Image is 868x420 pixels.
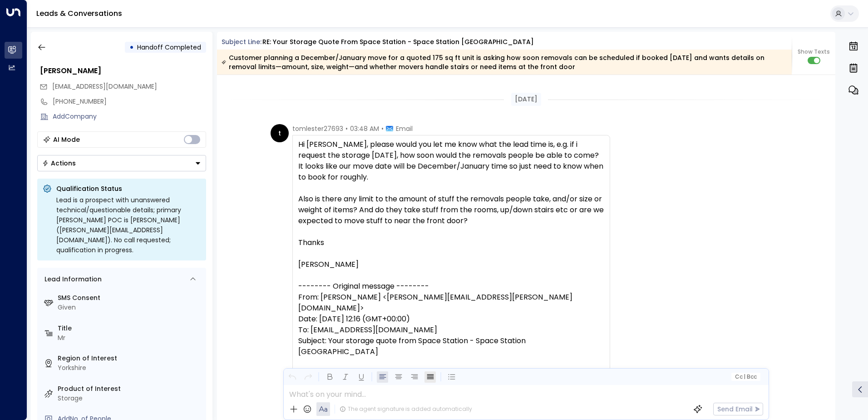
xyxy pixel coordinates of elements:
span: Subject Line: [222,37,261,46]
div: Actions [42,159,76,167]
div: [PERSON_NAME] [40,65,206,76]
div: Also is there any limit to the amount of stuff the removals people take, and/or size or weight of... [298,194,604,226]
div: [PHONE_NUMBER] [53,97,206,106]
div: Mr [58,333,202,343]
label: Region of Interest [58,354,202,363]
label: Title [58,324,202,333]
span: Email [396,124,413,133]
div: RE: Your storage quote from Space Station - Space Station [GEOGRAPHIC_DATA] [262,37,534,47]
div: Given [58,303,202,312]
span: tomlester27693@gmail.com [52,82,157,91]
div: Customer planning a December/January move for a quoted 175 sq ft unit is asking how soon removals... [222,53,787,71]
span: [EMAIL_ADDRESS][DOMAIN_NAME] [52,82,157,91]
span: • [345,124,348,133]
div: [DATE] [511,93,541,106]
span: Cc Bcc [735,374,756,380]
p: Qualification Status [56,184,201,193]
span: tomlester27693 [292,124,343,133]
div: Button group with a nested menu [37,155,206,171]
div: AI Mode [53,135,80,144]
button: Redo [302,371,314,383]
div: Lead is a prospect with unanswered technical/questionable details; primary [PERSON_NAME] POC is [... [56,195,201,255]
span: 03:48 AM [350,124,379,133]
span: • [381,124,384,133]
div: The agent signature is added automatically [340,405,472,413]
div: • [129,39,134,55]
span: Show Texts [798,48,830,56]
a: Leads & Conversations [36,8,122,19]
div: -------- Original message -------- [298,281,604,292]
div: Subject: Your storage quote from Space Station - Space Station [GEOGRAPHIC_DATA] [298,335,604,357]
span: Handoff Completed [137,43,201,52]
label: Product of Interest [58,384,202,394]
div: Date: [DATE] 12:16 (GMT+00:00) [298,314,604,325]
div: t [271,124,289,142]
div: To: [EMAIL_ADDRESS][DOMAIN_NAME] [298,325,604,335]
div: From: [PERSON_NAME] <[PERSON_NAME][EMAIL_ADDRESS][PERSON_NAME][DOMAIN_NAME]> [298,292,604,314]
div: AddCompany [53,112,206,121]
button: Actions [37,155,206,171]
div: Lead Information [41,275,102,284]
div: Yorkshire [58,363,202,373]
label: SMS Consent [58,293,202,303]
button: Undo [286,371,298,383]
div: [PERSON_NAME] [298,259,604,270]
div: Thanks [298,237,604,248]
div: Storage [58,394,202,403]
span: | [744,374,745,380]
button: Cc|Bcc [731,373,760,381]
